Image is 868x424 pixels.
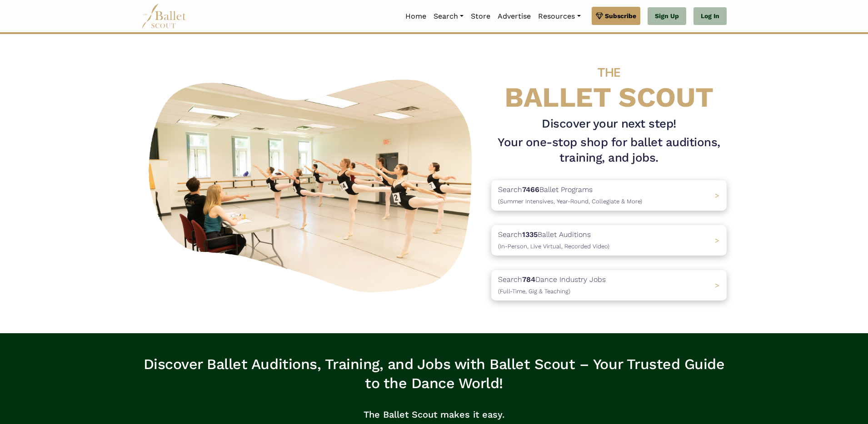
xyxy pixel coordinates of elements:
[592,7,640,25] a: Subscribe
[491,135,727,166] h1: Your one-stop shop for ballet auditions, training, and jobs.
[498,243,609,250] span: (In-Person, Live Virtual, Recorded Video)
[596,11,603,21] img: gem.svg
[402,7,430,26] a: Home
[491,52,727,113] h4: BALLET SCOUT
[491,225,727,256] a: Search1335Ballet Auditions(In-Person, Live Virtual, Recorded Video) >
[534,7,584,26] a: Resources
[491,116,727,132] h3: Discover your next step!
[598,65,620,80] span: THE
[494,7,534,26] a: Advertise
[498,288,570,295] span: (Full-Time, Gig & Teaching)
[141,69,484,298] img: A group of ballerinas talking to each other in a ballet studio
[498,274,606,297] p: Search Dance Industry Jobs
[498,229,609,252] p: Search Ballet Auditions
[715,281,719,290] span: >
[522,230,538,239] b: 1335
[498,184,642,207] p: Search Ballet Programs
[648,7,686,25] a: Sign Up
[141,355,727,393] h3: Discover Ballet Auditions, Training, and Jobs with Ballet Scout – Your Trusted Guide to the Dance...
[715,191,719,200] span: >
[522,275,535,284] b: 784
[467,7,494,26] a: Store
[430,7,467,26] a: Search
[522,185,539,194] b: 7466
[498,198,642,205] span: (Summer Intensives, Year-Round, Collegiate & More)
[491,180,727,211] a: Search7466Ballet Programs(Summer Intensives, Year-Round, Collegiate & More)>
[715,236,719,245] span: >
[491,270,727,301] a: Search784Dance Industry Jobs(Full-Time, Gig & Teaching) >
[605,11,636,21] span: Subscribe
[693,7,727,25] a: Log In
